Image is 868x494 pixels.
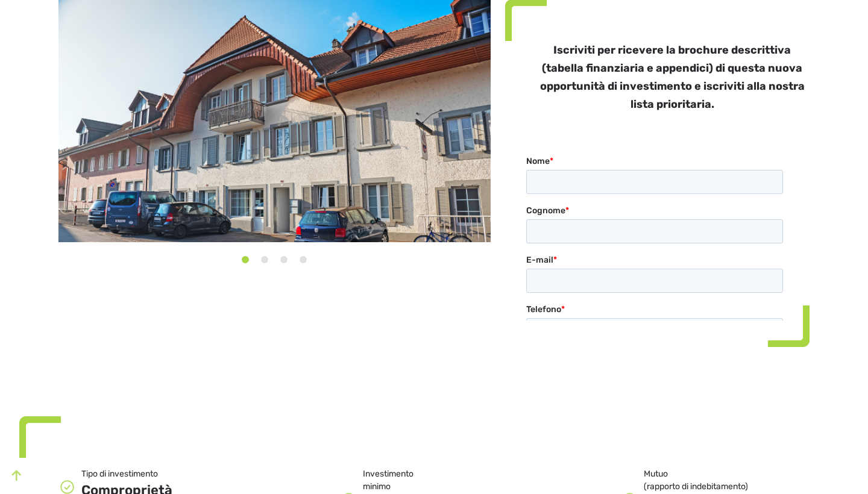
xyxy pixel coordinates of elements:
div: Mutuo (rapporto di indebitamento) [644,467,808,493]
button: 3 [278,254,290,266]
iframe: Form 0 [526,155,788,320]
h3: Iscriviti per ricevere la brochure descrittiva (tabella finanziaria e appendici) di questa nuova ... [535,41,810,113]
button: 2 [259,254,271,266]
button: 1 [239,254,251,266]
button: 4 [297,254,309,266]
div: Investimento minimo [363,467,527,493]
img: top-left-green.png [19,416,61,458]
div: Tipo di investimento [81,467,245,480]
